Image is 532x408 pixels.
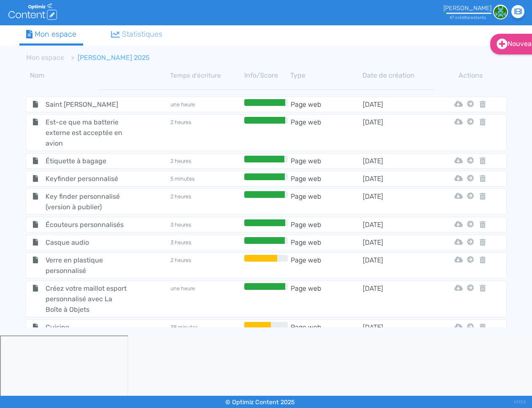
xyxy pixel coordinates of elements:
td: [DATE] [362,237,434,248]
th: Type [290,70,362,81]
span: s [484,15,486,20]
td: Page web [290,219,362,230]
td: [DATE] [362,191,434,212]
div: Mon espace [26,29,77,40]
div: [PERSON_NAME] [443,5,491,12]
td: 3 heures [170,219,242,230]
td: [DATE] [362,322,434,332]
li: [PERSON_NAME] 2025 [64,53,150,63]
span: Créez votre maillot esport personnalisé avec La Boîte à Objets [39,283,134,315]
a: Statistiques [104,25,169,43]
td: 2 heures [170,117,242,149]
td: [DATE] [362,283,434,315]
td: Page web [290,156,362,166]
span: Keyfinder personnalisé [39,173,134,184]
td: [DATE] [362,219,434,230]
td: Page web [290,117,362,149]
td: Page web [290,99,362,110]
th: Date de création [362,70,435,81]
td: [DATE] [362,156,434,166]
span: Saint [PERSON_NAME] [39,99,134,110]
span: s [467,15,469,20]
td: [DATE] [362,173,434,184]
span: Verre en plastique personnalisé [39,255,134,276]
th: Nom [26,70,170,81]
th: Temps d'écriture [170,70,242,81]
td: 2 heures [170,191,242,212]
td: Page web [290,191,362,212]
div: V1.13.5 [514,396,526,408]
span: Est-ce que ma batterie externe est acceptée en avion [39,117,134,149]
td: Page web [290,255,362,276]
nav: breadcrumb [19,48,441,68]
td: [DATE] [362,255,434,276]
td: Page web [290,322,362,332]
td: [DATE] [362,117,434,149]
th: Actions [465,70,476,81]
td: [DATE] [362,99,434,110]
td: Page web [290,283,362,315]
td: 2 heures [170,255,242,276]
td: 5 minutes [170,173,242,184]
a: Mon espace [26,54,64,62]
small: © Optimiz Content 2025 [225,399,295,406]
td: 38 minutes [170,322,242,332]
span: Casque audio [39,237,134,248]
a: Mon espace [19,25,84,46]
td: 3 heures [170,237,242,248]
span: Écouteurs personnalisés [39,219,134,230]
td: Page web [290,173,362,184]
img: 1e30b6080cd60945577255910d948632 [493,5,508,19]
th: Info/Score [242,70,290,81]
td: 2 heures [170,156,242,166]
small: 47 crédit restant [449,15,486,20]
span: Cuisine [39,322,134,332]
span: Étiquette à bagage [39,156,134,166]
div: Statistiques [111,29,162,40]
td: Page web [290,237,362,248]
span: Key finder personnalisé (version à publier) [39,191,134,212]
td: une heure [170,99,242,110]
td: une heure [170,283,242,315]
